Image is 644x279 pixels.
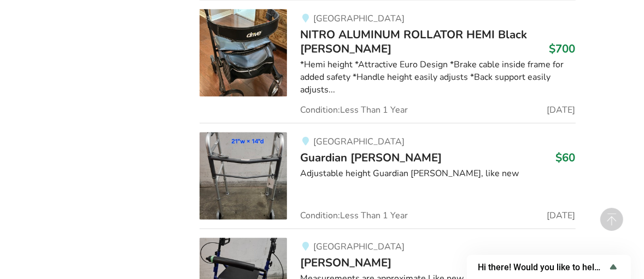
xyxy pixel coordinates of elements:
[313,241,405,253] span: [GEOGRAPHIC_DATA]
[200,123,575,229] a: mobility-guardian walker[GEOGRAPHIC_DATA]Guardian [PERSON_NAME]$60Adjustable height Guardian [PER...
[300,211,408,220] span: Condition: Less Than 1 Year
[300,255,391,271] span: [PERSON_NAME]
[200,9,287,97] img: mobility-nitro aluminum rollator hemi black walker
[313,13,405,25] span: [GEOGRAPHIC_DATA]
[556,150,576,165] h3: $60
[300,59,575,96] div: *Hemi height *Attractive Euro Design *Brake cable inside frame for added safety *Handle height ea...
[549,42,576,56] h3: $700
[547,106,576,114] span: [DATE]
[300,150,442,165] span: Guardian [PERSON_NAME]
[478,260,620,274] button: Show survey - Hi there! Would you like to help us improve AssistList?
[478,262,607,272] span: Hi there! Would you like to help us improve AssistList?
[300,167,575,180] div: Adjustable height Guardian [PERSON_NAME], like new
[300,106,408,114] span: Condition: Less Than 1 Year
[200,132,287,220] img: mobility-guardian walker
[313,136,405,148] span: [GEOGRAPHIC_DATA]
[300,27,527,56] span: NITRO ALUMINUM ROLLATOR HEMI Black [PERSON_NAME]
[547,211,576,220] span: [DATE]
